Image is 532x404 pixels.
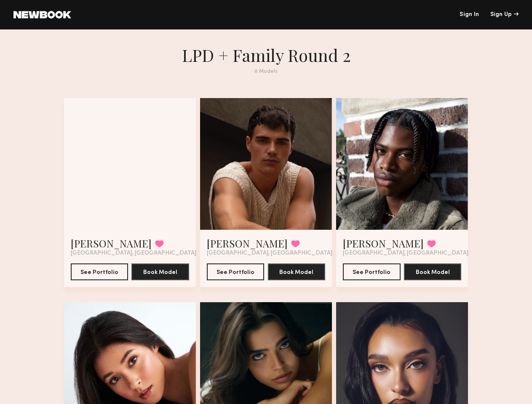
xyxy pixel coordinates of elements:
[115,45,418,66] h1: LPD + Family Round 2
[404,268,462,275] a: Book Model
[460,12,479,18] a: Sign In
[71,237,152,250] a: [PERSON_NAME]
[404,263,462,280] button: Book Model
[115,69,418,74] div: 8 Models
[131,263,189,280] button: Book Model
[268,263,326,280] button: Book Model
[490,12,519,18] div: Sign Up
[207,237,288,250] a: [PERSON_NAME]
[207,250,332,257] span: [GEOGRAPHIC_DATA], [GEOGRAPHIC_DATA]
[343,250,468,257] span: [GEOGRAPHIC_DATA], [GEOGRAPHIC_DATA]
[268,268,326,275] a: Book Model
[207,263,265,280] button: See Portfolio
[71,250,196,257] span: [GEOGRAPHIC_DATA], [GEOGRAPHIC_DATA]
[343,237,424,250] a: [PERSON_NAME]
[131,268,189,275] a: Book Model
[71,263,128,280] button: See Portfolio
[343,263,401,280] button: See Portfolio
